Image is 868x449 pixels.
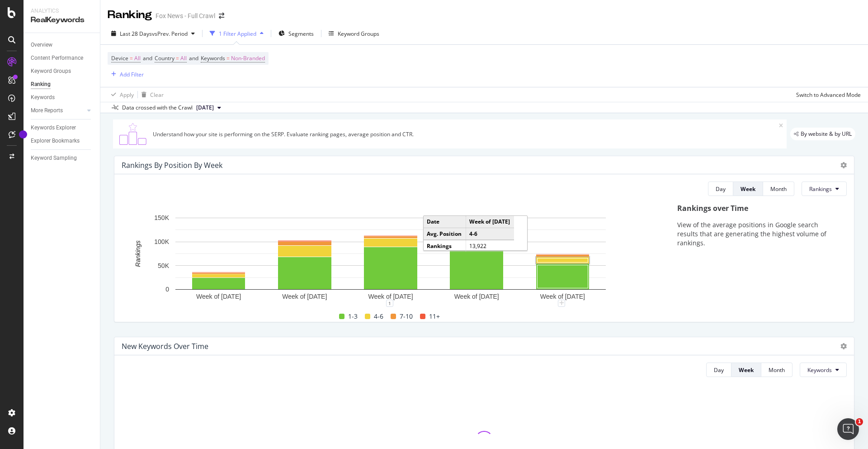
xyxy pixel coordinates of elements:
[143,54,152,62] span: and
[809,185,832,193] span: Rankings
[31,67,94,76] a: Keyword Groups
[801,131,852,137] span: By website & by URL
[31,40,94,50] a: Overview
[31,106,85,115] a: More Reports
[706,363,731,377] button: Day
[31,53,94,63] a: Content Performance
[130,54,133,62] span: =
[176,54,179,62] span: =
[31,136,80,146] div: Explorer Bookmarks
[708,182,733,196] button: Day
[31,53,83,63] div: Content Performance
[714,366,724,374] div: Day
[122,161,222,170] div: Rankings By Position By Week
[19,130,27,139] div: Tooltip anchor
[108,26,198,41] button: Last 28 DaysvsPrev. Period
[226,54,230,62] span: =
[158,262,170,269] text: 50K
[275,26,317,41] button: Segments
[31,123,94,133] a: Keywords Explorer
[761,363,793,377] button: Month
[770,185,787,193] div: Month
[155,54,175,62] span: Country
[429,311,440,322] span: 11+
[231,52,265,65] span: Non-Branded
[558,300,565,307] div: plus
[165,286,169,293] text: 0
[31,106,63,115] div: More Reports
[108,7,152,23] div: Ranking
[856,418,863,425] span: 1
[196,293,241,300] text: Week of [DATE]
[677,203,838,214] div: Rankings over Time
[134,241,142,267] text: Rankings
[716,185,726,193] div: Day
[31,40,52,50] div: Overview
[793,87,861,102] button: Switch to Advanced Mode
[31,93,94,102] a: Keywords
[325,26,383,41] button: Keyword Groups
[31,123,76,133] div: Keywords Explorer
[111,54,128,62] span: Device
[731,363,761,377] button: Week
[31,80,51,89] div: Ranking
[122,104,193,112] div: Data crossed with the Crawl
[201,54,225,62] span: Keywords
[31,7,93,15] div: Analytics
[796,91,861,99] div: Switch to Advanced Mode
[769,366,785,374] div: Month
[386,300,393,307] div: 1
[454,293,499,300] text: Week of [DATE]
[189,54,198,62] span: and
[117,123,149,145] img: C0S+odjvPe+dCwPhcw0W2jU4KOcefU0IcxbkVEfgJ6Ft4vBgsVVQAAAABJRU5ErkJggg==
[540,293,585,300] text: Week of [DATE]
[120,91,134,99] div: Apply
[219,30,256,38] div: 1 Filter Applied
[31,153,94,163] a: Keyword Sampling
[800,363,847,377] button: Keywords
[120,30,152,38] span: Last 28 Days
[193,102,225,113] button: [DATE]
[790,128,855,140] div: legacy label
[154,238,169,245] text: 100K
[31,93,55,102] div: Keywords
[122,213,660,303] svg: A chart.
[154,215,169,222] text: 150K
[196,104,214,112] span: 2025 Sep. 18th
[134,52,141,65] span: All
[153,130,779,138] div: Understand how your site is performing on the SERP. Evaluate ranking pages, average position and ...
[368,293,413,300] text: Week of [DATE]
[120,71,144,78] div: Add Filter
[733,182,763,196] button: Week
[31,136,94,146] a: Explorer Bookmarks
[282,293,327,300] text: Week of [DATE]
[108,87,134,102] button: Apply
[288,30,314,38] span: Segments
[150,91,164,99] div: Clear
[31,67,71,76] div: Keyword Groups
[122,342,208,351] div: New Keywords Over Time
[31,15,93,25] div: RealKeywords
[338,30,379,38] div: Keyword Groups
[677,220,838,248] p: View of the average positions in Google search results that are generating the highest volume of ...
[138,87,164,102] button: Clear
[348,311,358,322] span: 1-3
[206,26,267,41] button: 1 Filter Applied
[739,366,754,374] div: Week
[180,52,187,65] span: All
[400,311,413,322] span: 7-10
[807,366,832,374] span: Keywords
[374,311,383,322] span: 4-6
[802,182,847,196] button: Rankings
[837,418,859,440] iframe: Intercom live chat
[31,153,77,163] div: Keyword Sampling
[763,182,794,196] button: Month
[108,69,144,80] button: Add Filter
[741,185,755,193] div: Week
[152,30,188,38] span: vs Prev. Period
[219,13,224,19] div: arrow-right-arrow-left
[31,80,94,89] a: Ranking
[156,11,215,20] div: Fox News - Full Crawl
